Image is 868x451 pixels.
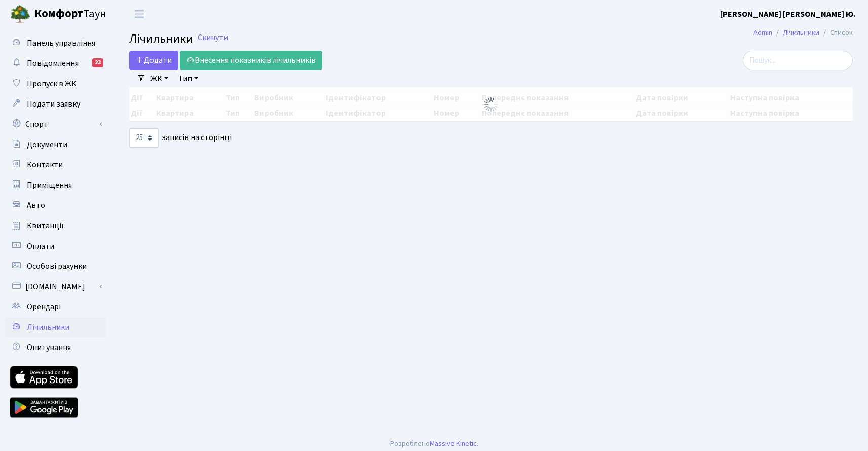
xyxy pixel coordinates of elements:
[5,337,106,358] a: Опитування
[390,438,478,449] div: Розроблено .
[5,33,106,53] a: Панель управління
[180,51,322,70] a: Внесення показників лічильників
[5,134,106,155] a: Документи
[5,74,106,94] a: Пропуск в ЖК
[5,236,106,256] a: Оплати
[483,96,499,113] img: Обробка...
[5,195,106,216] a: Авто
[743,51,853,70] input: Пошук...
[5,94,106,114] a: Подати заявку
[198,33,228,43] a: Скинути
[34,6,83,22] b: Комфорт
[783,27,819,38] a: Лічильники
[146,70,172,87] a: ЖК
[27,159,63,170] span: Контакти
[738,22,868,44] nav: breadcrumb
[27,38,95,49] span: Панель управління
[27,139,67,150] span: Документи
[129,30,193,48] span: Лічильники
[5,256,106,276] a: Особові рахунки
[27,180,72,191] span: Приміщення
[27,322,69,333] span: Лічильники
[27,240,54,252] span: Оплати
[5,114,106,134] a: Спорт
[5,276,106,297] a: [DOMAIN_NAME]
[129,128,232,148] label: записів на сторінці
[5,216,106,236] a: Квитанції
[136,55,172,66] span: Додати
[27,58,79,69] span: Повідомлення
[753,27,772,38] a: Admin
[27,220,64,231] span: Квитанції
[5,53,106,74] a: Повідомлення23
[34,6,106,23] span: Таун
[5,317,106,337] a: Лічильники
[720,8,856,20] a: [PERSON_NAME] [PERSON_NAME] Ю.
[129,128,159,148] select: записів на сторінці
[174,70,202,87] a: Тип
[5,155,106,175] a: Контакти
[27,98,80,110] span: Подати заявку
[819,27,853,39] li: Список
[27,261,87,272] span: Особові рахунки
[92,58,103,67] div: 23
[27,78,77,89] span: Пропуск в ЖК
[10,4,30,24] img: logo.png
[430,438,477,449] a: Massive Kinetic
[27,200,45,211] span: Авто
[129,51,178,70] a: Додати
[27,301,61,313] span: Орендарі
[5,297,106,317] a: Орендарі
[127,6,152,22] button: Переключити навігацію
[5,175,106,195] a: Приміщення
[27,342,71,353] span: Опитування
